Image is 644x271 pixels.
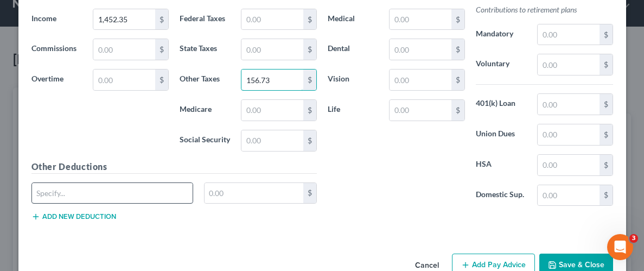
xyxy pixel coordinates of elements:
[31,212,116,221] button: Add new deduction
[322,69,384,91] label: Vision
[93,9,155,30] input: 0.00
[538,54,599,75] input: 0.00
[155,39,168,60] div: $
[470,124,532,146] label: Union Dues
[174,130,236,152] label: Social Security
[538,155,599,175] input: 0.00
[174,39,236,60] label: State Taxes
[205,183,303,204] input: 0.00
[470,185,532,206] label: Domestic Sup.
[31,160,317,174] h5: Other Deductions
[470,24,532,46] label: Mandatory
[607,234,633,260] iframe: Intercom live chat
[26,39,88,60] label: Commissions
[241,39,303,60] input: 0.00
[93,39,155,60] input: 0.00
[174,9,236,30] label: Federal Taxes
[303,100,316,121] div: $
[600,94,613,115] div: $
[451,100,464,121] div: $
[451,39,464,60] div: $
[93,70,155,90] input: 0.00
[155,70,168,90] div: $
[451,70,464,90] div: $
[32,183,193,204] input: Specify...
[538,124,599,145] input: 0.00
[451,9,464,30] div: $
[600,155,613,175] div: $
[538,185,599,206] input: 0.00
[538,24,599,45] input: 0.00
[241,70,303,90] input: 0.00
[538,94,599,115] input: 0.00
[600,24,613,45] div: $
[322,9,384,30] label: Medical
[470,154,532,176] label: HSA
[303,9,316,30] div: $
[600,54,613,75] div: $
[390,100,451,121] input: 0.00
[241,9,303,30] input: 0.00
[470,54,532,75] label: Voluntary
[322,99,384,121] label: Life
[303,183,316,204] div: $
[629,234,638,243] span: 3
[174,99,236,121] label: Medicare
[600,185,613,206] div: $
[26,69,88,91] label: Overtime
[241,100,303,121] input: 0.00
[155,9,168,30] div: $
[303,39,316,60] div: $
[174,69,236,91] label: Other Taxes
[31,14,56,23] span: Income
[303,70,316,90] div: $
[600,124,613,145] div: $
[390,39,451,60] input: 0.00
[476,4,613,15] p: Contributions to retirement plans
[322,39,384,60] label: Dental
[241,130,303,151] input: 0.00
[390,70,451,90] input: 0.00
[390,9,451,30] input: 0.00
[470,93,532,115] label: 401(k) Loan
[303,130,316,151] div: $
